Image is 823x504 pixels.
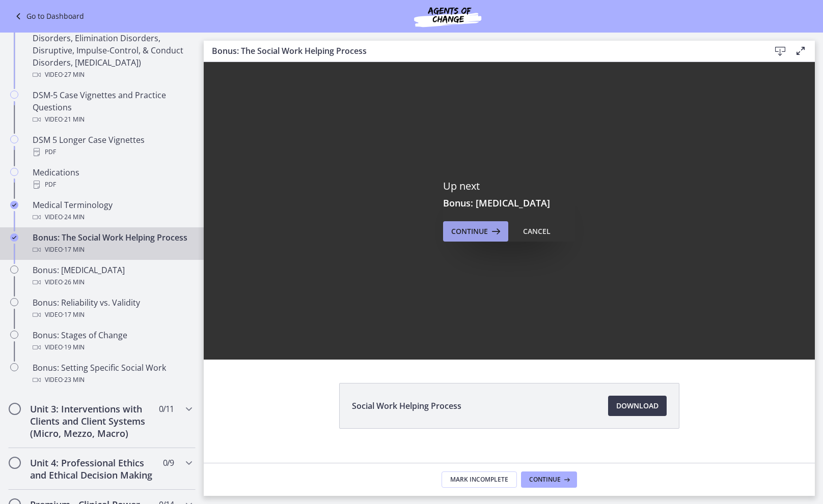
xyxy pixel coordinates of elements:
i: Completed [10,233,18,242]
i: Completed [10,201,18,209]
h3: Bonus: [MEDICAL_DATA] [443,197,575,209]
span: · 17 min [63,244,85,256]
div: Video [33,211,191,223]
div: DSM 5 Longer Case Vignettes [33,134,191,158]
span: · 23 min [63,374,85,386]
div: Bonus: Stages of Change [33,329,191,353]
span: 0 / 11 [159,403,174,415]
div: Video [33,374,191,386]
span: Continue [451,225,488,238]
span: Continue [529,476,561,484]
span: Social Work Helping Process [352,400,461,412]
p: Up next [443,180,575,193]
h2: Unit 4: Professional Ethics and Ethical Decision Making [30,457,154,481]
div: PDF [33,146,191,158]
div: Bonus: The Social Work Helping Process [33,231,191,256]
div: Video [33,309,191,321]
div: Video [33,276,191,288]
h3: Bonus: The Social Work Helping Process [212,45,754,57]
span: Mark Incomplete [450,476,508,484]
div: Video [33,69,191,81]
div: PDF [33,179,191,191]
div: DSM-5 Case Vignettes and Practice Questions [33,89,191,126]
a: Download [608,396,667,416]
span: Download [616,400,659,412]
div: DSM 5 - Part 4 (Feeding & Eating Disorders, Elimination Disorders, Disruptive, Impulse-Control, &... [33,20,191,81]
div: Bonus: Reliability vs. Validity [33,297,191,321]
div: Bonus: Setting Specific Social Work [33,362,191,386]
div: Video [33,341,191,353]
button: Continue [521,471,577,488]
h2: Unit 3: Interventions with Clients and Client Systems (Micro, Mezzo, Macro) [30,403,154,439]
div: Cancel [523,225,551,238]
img: Agents of Change [387,4,509,28]
span: 0 / 9 [163,457,174,469]
div: Bonus: [MEDICAL_DATA] [33,264,191,288]
span: · 24 min [63,211,85,223]
span: · 26 min [63,276,85,288]
span: · 17 min [63,309,85,321]
span: · 19 min [63,341,85,353]
div: Medical Terminology [33,199,191,223]
div: Video [33,113,191,126]
button: Continue [443,221,508,242]
div: Medications [33,166,191,191]
span: · 21 min [63,113,85,126]
button: Mark Incomplete [442,471,517,488]
button: Cancel [515,221,559,242]
div: Video [33,244,191,256]
span: · 27 min [63,69,85,81]
a: Go to Dashboard [12,10,84,22]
